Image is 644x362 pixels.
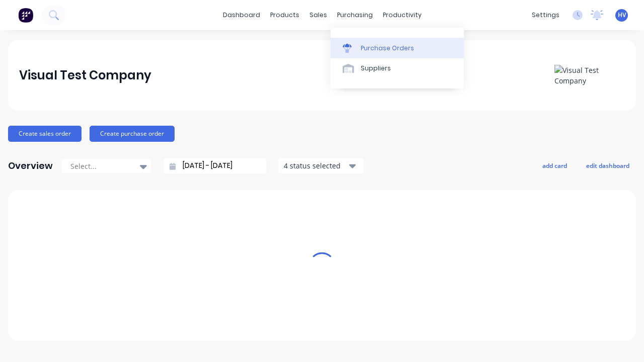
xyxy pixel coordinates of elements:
img: Factory [18,8,33,23]
a: dashboard [218,8,265,23]
div: 4 status selected [284,160,347,171]
button: Create sales order [8,126,82,142]
button: 4 status selected [278,158,364,173]
div: Visual Test Company [19,65,151,85]
a: Suppliers [331,58,464,78]
div: Overview [8,156,53,176]
button: add card [536,159,574,172]
div: products [265,8,304,23]
button: Create purchase order [90,126,175,142]
span: HV [618,11,626,20]
a: Purchase Orders [331,38,464,58]
div: Purchase Orders [361,44,414,53]
div: purchasing [332,8,378,23]
div: settings [527,8,565,23]
button: edit dashboard [580,159,636,172]
div: Suppliers [361,64,391,73]
div: productivity [378,8,427,23]
div: sales [304,8,332,23]
img: Visual Test Company [554,65,625,86]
